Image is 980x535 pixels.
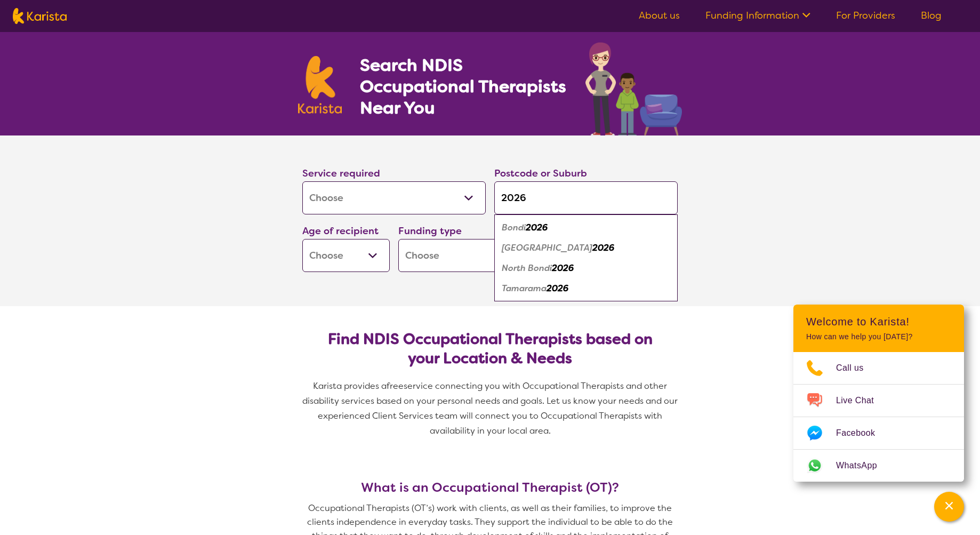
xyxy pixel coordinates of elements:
[502,222,526,233] em: Bondi
[836,425,888,441] span: Facebook
[398,225,462,237] label: Funding type
[806,315,951,328] h2: Welcome to Karista!
[836,458,890,474] span: WhatsApp
[360,54,567,118] h1: Search NDIS Occupational Therapists Near You
[793,305,964,482] div: Channel Menu
[500,258,672,278] div: North Bondi 2026
[311,330,669,368] h2: Find NDIS Occupational Therapists based on your Location & Needs
[836,9,895,22] a: For Providers
[836,393,887,409] span: Live Chat
[302,167,380,180] label: Service required
[494,181,678,214] input: Type
[387,380,404,392] span: free
[502,242,592,253] em: [GEOGRAPHIC_DATA]
[547,283,568,294] em: 2026
[921,9,942,22] a: Blog
[500,218,672,238] div: Bondi 2026
[705,9,810,22] a: Funding Information
[552,262,574,274] em: 2026
[500,278,672,299] div: Tamarama 2026
[302,380,680,436] span: service connecting you with Occupational Therapists and other disability services based on your p...
[500,238,672,258] div: Bondi Beach 2026
[793,352,964,482] ul: Choose channel
[934,492,964,522] button: Channel Menu
[494,167,587,180] label: Postcode or Suburb
[639,9,680,22] a: About us
[526,222,548,233] em: 2026
[806,332,951,341] p: How can we help you [DATE]?
[298,480,682,495] h3: What is an Occupational Therapist (OT)?
[502,262,552,274] em: North Bondi
[502,283,547,294] em: Tamarama
[302,225,379,237] label: Age of recipient
[313,380,387,392] span: Karista provides a
[585,42,682,135] img: occupational-therapy
[592,242,614,253] em: 2026
[13,8,67,24] img: Karista logo
[298,56,342,114] img: Karista logo
[836,360,877,376] span: Call us
[793,450,964,482] a: Web link opens in a new tab.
